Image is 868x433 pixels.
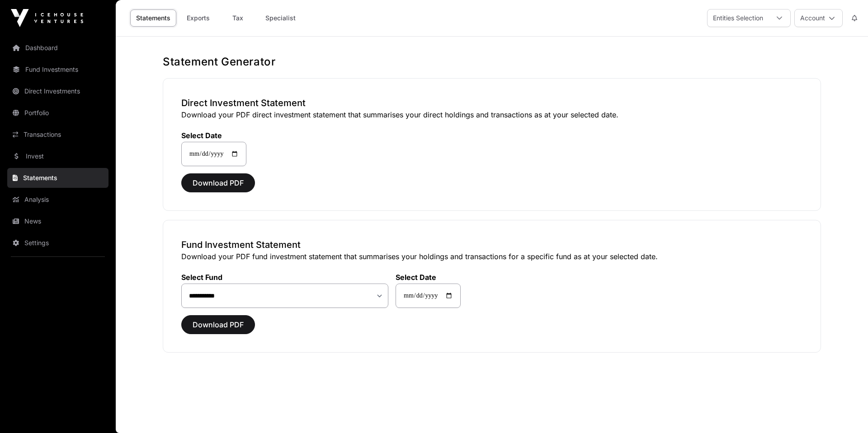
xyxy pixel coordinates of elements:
[181,173,255,192] button: Download PDF
[193,177,244,188] span: Download PDF
[181,273,388,282] label: Select Fund
[7,146,108,166] a: Invest
[7,190,108,210] a: Analysis
[7,81,108,101] a: Direct Investments
[259,9,302,27] a: Specialist
[181,251,802,262] p: Download your PDF fund investment statement that summarises your holdings and transactions for a ...
[181,109,802,120] p: Download your PDF direct investment statement that summarises your direct holdings and transactio...
[7,60,108,79] a: Fund Investments
[823,390,868,433] iframe: Chat Widget
[11,9,83,27] img: Icehouse Ventures Logo
[181,97,802,109] h3: Direct Investment Statement
[708,9,769,27] div: Entities Selection
[193,319,244,330] span: Download PDF
[7,168,108,188] a: Statements
[180,9,216,27] a: Exports
[163,55,821,69] h1: Statement Generator
[181,315,255,334] button: Download PDF
[181,131,246,140] label: Select Date
[396,273,461,282] label: Select Date
[181,238,802,251] h3: Fund Investment Statement
[181,324,255,333] a: Download PDF
[220,9,256,27] a: Tax
[7,103,108,123] a: Portfolio
[794,9,843,27] button: Account
[7,233,108,253] a: Settings
[130,9,176,27] a: Statements
[7,125,108,144] a: Transactions
[181,182,255,191] a: Download PDF
[7,38,108,58] a: Dashboard
[7,211,108,231] a: News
